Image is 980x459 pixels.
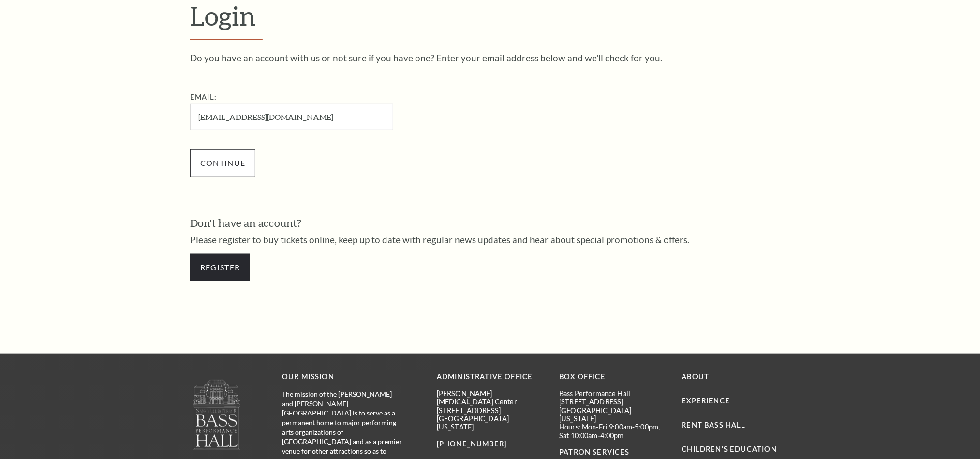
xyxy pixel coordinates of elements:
p: Do you have an account with us or not sure if you have one? Enter your email address below and we... [190,53,790,62]
p: [GEOGRAPHIC_DATA][US_STATE] [437,415,545,431]
input: Continue [190,149,255,177]
p: Hours: Mon-Fri 9:00am-5:00pm, Sat 10:00am-4:00pm [559,423,667,440]
h3: Don't have an account? [190,216,790,231]
p: [STREET_ADDRESS] [437,406,545,415]
p: Please register to buy tickets online, keep up to date with regular news updates and hear about s... [190,235,790,244]
p: [PERSON_NAME][MEDICAL_DATA] Center [437,389,545,406]
a: Register [190,254,250,281]
p: [PHONE_NUMBER] [437,438,545,450]
a: Experience [682,397,730,405]
p: [GEOGRAPHIC_DATA][US_STATE] [559,406,667,423]
label: Email: [190,93,217,101]
p: [STREET_ADDRESS] [559,398,667,406]
p: OUR MISSION [282,371,403,383]
p: BOX OFFICE [559,371,667,383]
img: logo-footer.png [192,379,241,450]
p: Bass Performance Hall [559,389,667,398]
input: Required [190,104,393,130]
a: About [682,372,710,381]
a: Rent Bass Hall [682,421,746,429]
p: Administrative Office [437,371,545,383]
